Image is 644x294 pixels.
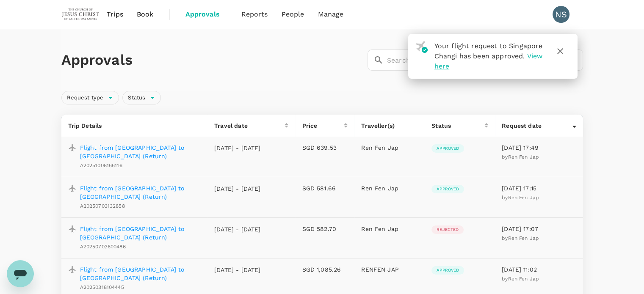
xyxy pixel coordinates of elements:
[80,203,125,209] span: A20250703132858
[318,9,343,19] span: Manage
[434,42,543,60] span: Your flight request to Singapore Changi has been approved.
[80,162,122,168] span: A20251008166116
[80,284,124,290] span: A20250318104445
[431,121,484,130] div: Status
[107,9,123,19] span: Trips
[508,195,539,201] span: Ren Fen Jap
[361,121,418,130] p: Traveller(s)
[502,265,576,274] p: [DATE] 11:02
[502,121,572,130] div: Request date
[361,143,418,152] p: Ren Fen Jap
[123,94,150,102] span: Status
[214,266,261,274] p: [DATE] - [DATE]
[61,5,100,24] img: The Malaysian Church of Jesus Christ of Latter-day Saints
[214,121,285,130] div: Travel date
[387,49,583,71] input: Search by travellers, trips, or destination
[431,146,464,151] span: Approved
[502,235,539,241] span: by
[431,267,464,273] span: Approved
[431,227,464,233] span: Rejected
[302,225,348,233] p: SGD 582.70
[214,144,261,152] p: [DATE] - [DATE]
[282,9,304,19] span: People
[302,265,348,274] p: SGD 1,085.26
[68,121,201,130] p: Trip Details
[80,244,126,250] span: A20250703600486
[361,265,418,274] p: RENFEN JAP
[137,9,154,19] span: Book
[415,41,428,53] img: flight-approved
[62,94,109,102] span: Request type
[508,154,539,160] span: Ren Fen Jap
[502,154,539,160] span: by
[361,184,418,192] p: Ren Fen Jap
[80,184,201,201] a: Flight from [GEOGRAPHIC_DATA] to [GEOGRAPHIC_DATA] (Return)
[502,276,539,282] span: by
[508,235,539,241] span: Ren Fen Jap
[214,184,261,193] p: [DATE] - [DATE]
[80,265,201,282] a: Flight from [GEOGRAPHIC_DATA] to [GEOGRAPHIC_DATA] (Return)
[185,9,228,19] span: Approvals
[502,184,576,192] p: [DATE] 17:15
[361,225,418,233] p: Ren Fen Jap
[502,225,576,233] p: [DATE] 17:07
[241,9,268,19] span: Reports
[431,186,464,192] span: Approved
[302,184,348,192] p: SGD 581.66
[553,6,569,23] div: NS
[214,225,261,234] p: [DATE] - [DATE]
[61,51,364,69] h1: Approvals
[302,121,344,130] div: Price
[508,276,539,282] span: Ren Fen Jap
[80,225,201,242] a: Flight from [GEOGRAPHIC_DATA] to [GEOGRAPHIC_DATA] (Return)
[502,195,539,201] span: by
[80,143,201,160] a: Flight from [GEOGRAPHIC_DATA] to [GEOGRAPHIC_DATA] (Return)
[502,143,576,152] p: [DATE] 17:49
[122,91,161,104] div: Status
[302,143,348,152] p: SGD 639.53
[7,260,34,287] iframe: 启动消息传送窗口的按钮
[61,91,119,104] div: Request type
